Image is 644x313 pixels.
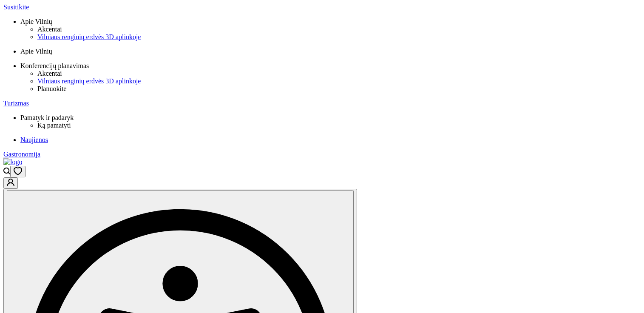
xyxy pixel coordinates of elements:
[3,169,10,176] a: Open search modal
[3,180,18,188] a: Go to customer profile
[37,77,141,85] span: Vilniaus renginių erdvės 3D aplinkoje
[37,26,62,33] span: Akcentai
[37,70,62,77] span: Akcentai
[20,136,641,144] a: Naujienos
[37,122,71,129] span: Ką pamatyti
[20,18,52,25] span: Apie Vilnių
[3,100,29,107] span: Turizmas
[3,3,29,11] span: Susitikite
[37,77,641,85] a: Vilniaus renginių erdvės 3D aplinkoje
[3,151,40,158] span: Gastronomija
[3,151,641,158] a: Gastronomija
[3,100,641,107] a: Turizmas
[3,3,641,158] nav: Primary navigation
[20,136,48,143] span: Naujienos
[3,3,641,11] a: Susitikite
[3,177,18,189] button: Go to customer profile
[3,158,22,166] img: logo
[10,169,26,176] a: Open wishlist
[20,114,74,121] span: Pamatyk ir padaryk
[20,62,89,69] span: Konferencijų planavimas
[37,85,66,92] span: Planuokite
[37,33,641,41] a: Vilniaus renginių erdvės 3D aplinkoje
[10,166,26,177] button: Open wishlist
[37,33,141,40] span: Vilniaus renginių erdvės 3D aplinkoje
[20,48,52,55] span: Apie Vilnių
